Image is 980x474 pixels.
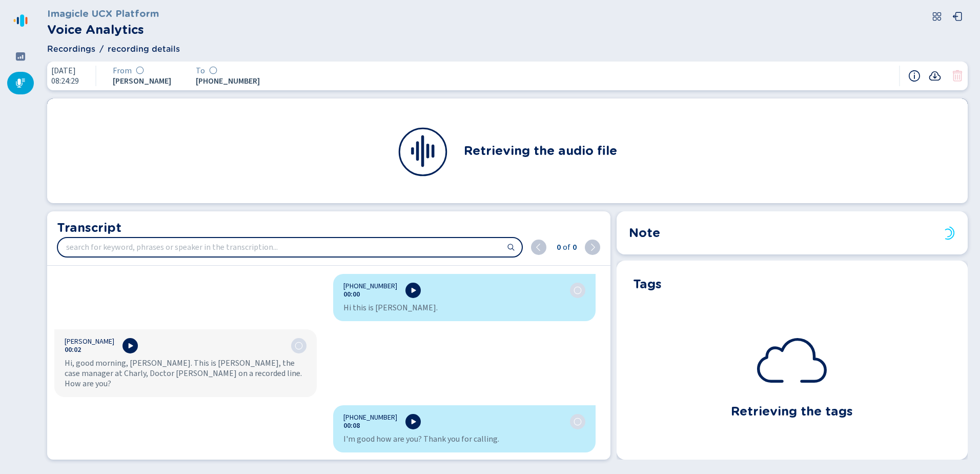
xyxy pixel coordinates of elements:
div: Sentiment analysis in progress... [136,66,144,75]
svg: cloud-arrow-down-fill [929,70,941,82]
span: To [196,66,205,75]
svg: play [409,286,417,294]
span: [PHONE_NUMBER] [343,282,397,290]
button: Conversation can't be deleted. Sentiment analysis in progress. [951,70,964,82]
svg: play [126,342,134,350]
svg: chevron-right [588,243,597,251]
svg: icon-emoji-silent [574,286,582,294]
span: 0 [570,241,577,253]
div: I'm good how are you? Thank you for calling. [343,434,585,444]
svg: mic-fill [15,78,26,88]
span: [PHONE_NUMBER] [196,76,260,86]
button: next (ENTER) [585,240,600,255]
svg: icon-emoji-silent [136,66,144,74]
button: 00:02 [65,346,81,354]
button: previous (shift + ENTER) [531,240,546,255]
div: Sentiment analysis in progress... [209,66,217,75]
span: [PERSON_NAME] [65,338,114,346]
h2: Voice Analytics [47,21,159,39]
button: 00:08 [343,422,360,430]
h2: Tags [633,275,662,291]
h2: Retrieving the audio file [464,142,617,160]
div: Dashboard [7,45,34,68]
button: Recording download [929,70,941,82]
h2: Note [629,224,660,242]
div: Analysis in progress [295,342,303,350]
span: recording details [108,43,180,55]
svg: box-arrow-left [952,11,963,22]
input: search for keyword, phrases or speaker in the transcription... [58,238,522,256]
span: Recordings [47,43,95,55]
svg: trash-fill [951,70,964,82]
span: From [113,66,132,75]
h3: Imagicle UCX Platform [47,6,159,21]
span: [PERSON_NAME] [113,76,171,86]
div: Analysis in progress [574,418,582,426]
div: Recordings [7,72,34,94]
button: 00:00 [343,290,360,299]
h2: Transcript [57,219,600,237]
div: Hi, good morning, [PERSON_NAME]. This is [PERSON_NAME], the case manager at Charly, Doctor [PERSO... [65,358,307,389]
h2: Retrieving the tags [731,402,853,421]
button: Recording information [908,70,921,82]
svg: dashboard-filled [15,51,26,62]
svg: info-circle [908,70,921,82]
span: [PHONE_NUMBER] [343,413,397,422]
span: of [561,241,570,253]
span: 08:24:29 [51,76,79,86]
svg: search [507,243,515,251]
svg: icon-emoji-silent [209,66,217,74]
svg: icon-emoji-silent [574,418,582,426]
svg: play [409,418,417,426]
span: [DATE] [51,66,79,75]
svg: chevron-left [535,243,543,251]
span: 0 [555,241,561,253]
div: Hi this is [PERSON_NAME]. [343,303,585,313]
svg: icon-emoji-silent [295,342,303,350]
div: Analysis in progress [574,286,582,294]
